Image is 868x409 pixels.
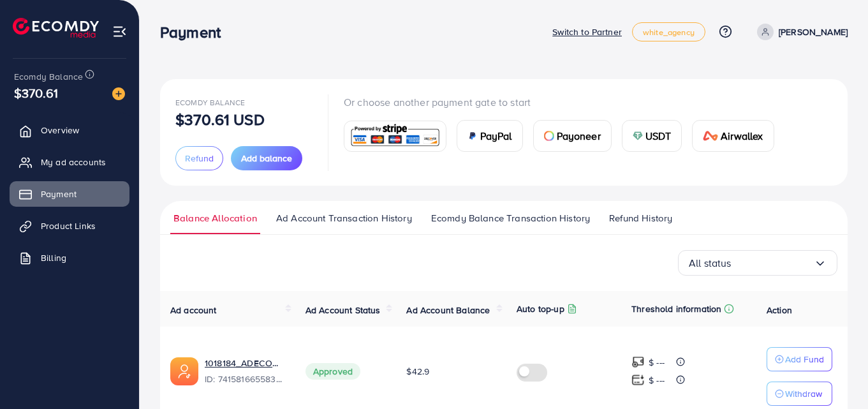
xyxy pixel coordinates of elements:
[276,211,412,225] span: Ad Account Transaction History
[14,70,83,83] span: Ecomdy Balance
[557,128,601,144] span: Payoneer
[649,355,665,370] p: $ ---
[767,382,832,406] button: Withdraw
[112,87,125,100] img: image
[10,149,129,175] a: My ad accounts
[175,97,245,108] span: Ecomdy Balance
[785,352,824,367] p: Add Fund
[406,304,490,316] span: Ad Account Balance
[10,117,129,143] a: Overview
[785,386,822,401] p: Withdraw
[241,152,292,165] span: Add balance
[643,28,695,36] span: white_agency
[632,22,705,41] a: white_agency
[305,304,381,316] span: Ad Account Status
[767,347,832,371] button: Add Fund
[631,301,721,316] p: Threshold information
[517,301,564,316] p: Auto top-up
[631,355,645,369] img: top-up amount
[205,373,285,385] span: ID: 7415816655839723537
[703,131,718,141] img: card
[544,131,554,141] img: card
[41,219,96,232] span: Product Links
[692,120,774,152] a: cardAirwallex
[112,24,127,39] img: menu
[173,211,257,225] span: Balance Allocation
[205,357,285,369] a: 1018184_ADECOM_1726629369576
[678,250,837,276] div: Search for option
[814,352,858,399] iframe: Chat
[344,94,784,110] p: Or choose another payment gate to start
[348,123,442,150] img: card
[689,253,732,273] span: All status
[457,120,523,152] a: cardPayPal
[41,251,66,264] span: Billing
[467,131,478,141] img: card
[622,120,682,152] a: cardUSDT
[480,128,512,144] span: PayPal
[205,357,285,386] div: <span class='underline'>1018184_ADECOM_1726629369576</span></br>7415816655839723537
[14,84,58,102] span: $370.61
[431,211,590,225] span: Ecomdy Balance Transaction History
[406,365,429,378] span: $42.9
[609,211,672,225] span: Refund History
[160,23,231,41] h3: Payment
[344,121,446,152] a: card
[633,131,643,141] img: card
[10,181,129,207] a: Payment
[231,146,302,170] button: Add balance
[185,152,214,165] span: Refund
[305,363,360,380] span: Approved
[41,156,106,168] span: My ad accounts
[170,304,217,316] span: Ad account
[170,357,198,385] img: ic-ads-acc.e4c84228.svg
[13,18,99,38] img: logo
[175,112,265,127] p: $370.61 USD
[752,24,848,40] a: [PERSON_NAME]
[767,304,792,316] span: Action
[552,24,622,40] p: Switch to Partner
[533,120,612,152] a: cardPayoneer
[175,146,223,170] button: Refund
[732,253,814,273] input: Search for option
[10,213,129,239] a: Product Links
[10,245,129,271] a: Billing
[41,188,77,200] span: Payment
[645,128,672,144] span: USDT
[41,124,79,137] span: Overview
[631,373,645,387] img: top-up amount
[779,24,848,40] p: [PERSON_NAME]
[721,128,763,144] span: Airwallex
[649,373,665,388] p: $ ---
